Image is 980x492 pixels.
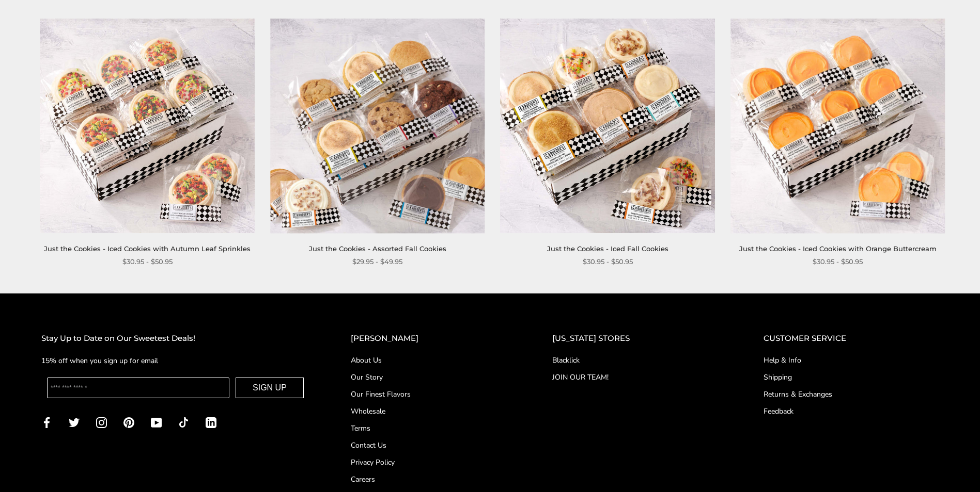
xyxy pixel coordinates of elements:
span: $30.95 - $50.95 [813,256,863,267]
a: Help & Info [764,355,939,366]
a: LinkedIn [206,416,216,428]
img: Just the Cookies - Iced Cookies with Orange Buttercream [730,19,945,233]
a: JOIN OUR TEAM! [552,372,722,383]
a: Feedback [764,406,939,417]
a: Just the Cookies - Iced Cookies with Orange Buttercream [739,244,937,253]
a: YouTube [151,416,162,428]
img: Just the Cookies - Iced Fall Cookies [500,19,715,233]
a: Blacklick [552,355,722,366]
a: Our Finest Flavors [351,389,511,400]
img: Just the Cookies - Assorted Fall Cookies [270,19,485,233]
input: Enter your email [47,378,229,398]
a: Our Story [351,372,511,383]
a: Twitter [69,416,80,428]
a: Returns & Exchanges [764,389,939,400]
a: Just the Cookies - Assorted Fall Cookies [309,244,446,253]
a: Instagram [96,416,107,428]
span: $30.95 - $50.95 [583,256,633,267]
a: Careers [351,474,511,485]
a: Wholesale [351,406,511,417]
a: Facebook [41,416,52,428]
a: Contact Us [351,440,511,451]
a: Privacy Policy [351,457,511,468]
iframe: Sign Up via Text for Offers [8,453,107,484]
h2: [US_STATE] STORES [552,332,722,345]
h2: Stay Up to Date on Our Sweetest Deals! [41,332,309,345]
a: Just the Cookies - Iced Cookies with Autumn Leaf Sprinkles [44,244,251,253]
img: Just the Cookies - Iced Cookies with Autumn Leaf Sprinkles [40,19,255,233]
a: Just the Cookies - Iced Fall Cookies [547,244,668,253]
span: $29.95 - $49.95 [352,256,402,267]
a: TikTok [178,416,189,428]
h2: CUSTOMER SERVICE [764,332,939,345]
span: $30.95 - $50.95 [122,256,173,267]
a: Pinterest [123,416,134,428]
h2: [PERSON_NAME] [351,332,511,345]
p: 15% off when you sign up for email [41,355,309,367]
a: Terms [351,423,511,434]
button: SIGN UP [236,378,304,398]
a: Shipping [764,372,939,383]
a: About Us [351,355,511,366]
